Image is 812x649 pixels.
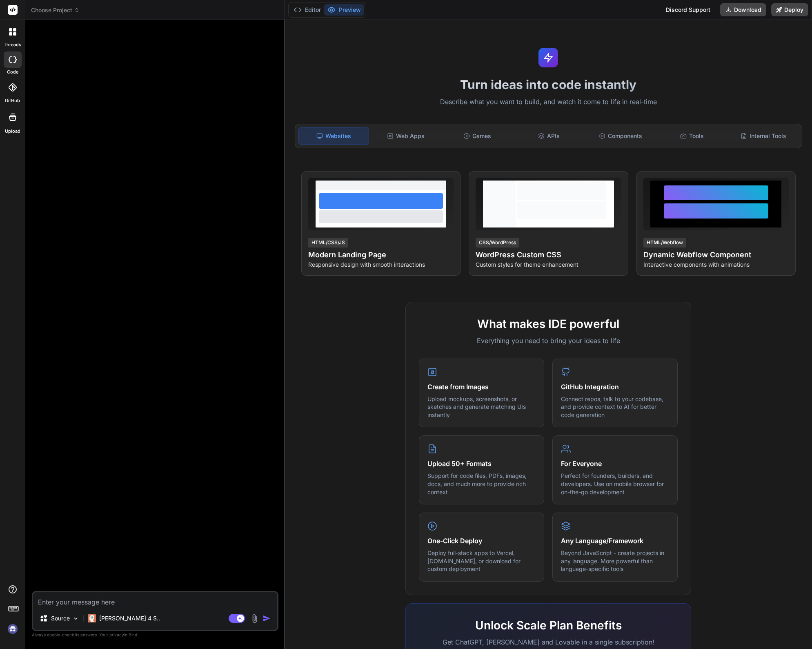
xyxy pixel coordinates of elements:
[308,249,454,261] h4: Modern Landing Page
[729,127,799,145] div: Internal Tools
[427,395,536,419] p: Upload mockups, screenshots, or sketches and generate matching UIs instantly
[308,261,454,269] p: Responsive design with smooth interactions
[427,382,536,392] h4: Create from Images
[419,617,678,634] h2: Unlock Scale Plan Benefits
[561,459,669,468] h4: For Everyone
[31,6,80,14] span: Choose Project
[643,249,789,261] h4: Dynamic Webflow Component
[476,238,519,248] div: CSS/WordPress
[427,536,536,546] h4: One-Click Deploy
[561,395,669,419] p: Connect repos, talk to your codebase, and provide context to AI for better code generation
[298,127,369,145] div: Websites
[4,41,21,48] label: threads
[6,622,20,636] img: signin
[290,4,324,16] button: Editor
[99,614,160,622] p: [PERSON_NAME] 4 S..
[72,615,79,622] img: Pick Models
[427,472,536,496] p: Support for code files, PDFs, images, docs, and much more to provide rich context
[561,549,669,573] p: Beyond JavaScript - create projects in any language. More powerful than language-specific tools
[476,249,621,261] h4: WordPress Custom CSS
[561,382,669,392] h4: GitHub Integration
[419,336,678,346] p: Everything you need to bring your ideas to life
[263,614,271,622] img: icon
[5,97,20,104] label: GitHub
[5,128,20,135] label: Upload
[32,631,278,639] p: Always double-check its answers. Your in Bind
[290,77,807,92] h1: Turn ideas into code instantly
[661,3,715,16] div: Discord Support
[657,127,727,145] div: Tools
[476,261,621,269] p: Custom styles for theme enhancement
[561,472,669,496] p: Perfect for founders, builders, and developers. Use on mobile browser for on-the-go development
[419,315,678,332] h2: What makes IDE powerful
[250,614,259,623] img: attachment
[109,632,124,637] span: privacy
[427,549,536,573] p: Deploy full-stack apps to Vercel, [DOMAIN_NAME], or download for custom deployment
[643,238,686,248] div: HTML/Webflow
[371,127,440,145] div: Web Apps
[443,127,512,145] div: Games
[324,4,364,16] button: Preview
[643,261,789,269] p: Interactive components with animations
[720,3,766,16] button: Download
[419,637,678,647] p: Get ChatGPT, [PERSON_NAME] and Lovable in a single subscription!
[585,127,655,145] div: Components
[308,238,348,248] div: HTML/CSS/JS
[51,614,70,622] p: Source
[88,614,96,622] img: Claude 4 Sonnet
[427,459,536,468] h4: Upload 50+ Formats
[561,536,669,546] h4: Any Language/Framework
[514,127,584,145] div: APIs
[290,97,807,107] p: Describe what you want to build, and watch it come to life in real-time
[771,3,808,16] button: Deploy
[7,69,18,76] label: code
